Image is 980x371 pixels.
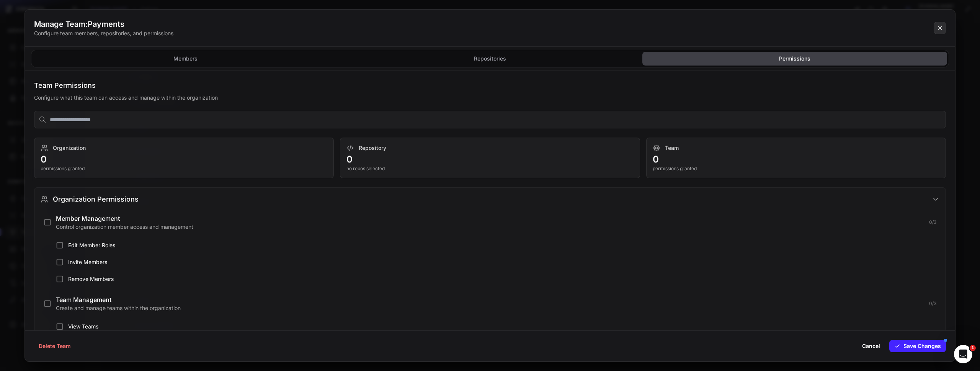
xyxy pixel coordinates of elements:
p: 0 [346,153,633,166]
iframe: Intercom live chat [954,345,972,363]
button: Edit Member Roles [53,238,939,252]
span: 1 [970,345,976,351]
span: 0 / 3 [929,219,936,225]
button: Cancel [857,340,885,352]
button: Team Management Create and manage teams within the organization 0/3 [41,292,939,315]
button: Remove Members [53,272,939,286]
p: 0 [653,153,939,166]
span: Team Management [56,296,111,304]
span: Remove Members [68,275,936,283]
p: Create and manage teams within the organization [56,304,924,312]
button: Repositories [338,52,642,66]
p: permissions granted [653,166,939,172]
p: Configure what this team can access and manage within the organization [34,94,946,102]
span: Member Management [56,215,120,222]
p: permissions granted [41,166,327,172]
h2: Manage Team: Payments [34,19,173,30]
button: Invite Members [53,255,939,269]
p: no repos selected [346,166,633,172]
span: View Teams [68,323,936,330]
p: 0 [41,153,327,166]
button: Member Management Control organization member access and management 0/3 [41,211,939,234]
span: Team [665,144,679,152]
button: Permissions [642,52,947,66]
span: 0 / 3 [929,300,936,307]
p: Control organization member access and management [56,223,924,231]
p: Configure team members, repositories, and permissions [34,30,173,37]
button: Members [33,52,338,66]
button: Save Changes [889,340,946,352]
button: View Teams [53,320,939,333]
span: Repository [359,144,386,152]
span: Edit Member Roles [68,241,936,249]
span: Organization Permissions [53,194,139,205]
h3: Team Permissions [34,80,946,91]
button: Organization Permissions [34,188,946,211]
span: Invite Members [68,258,936,266]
